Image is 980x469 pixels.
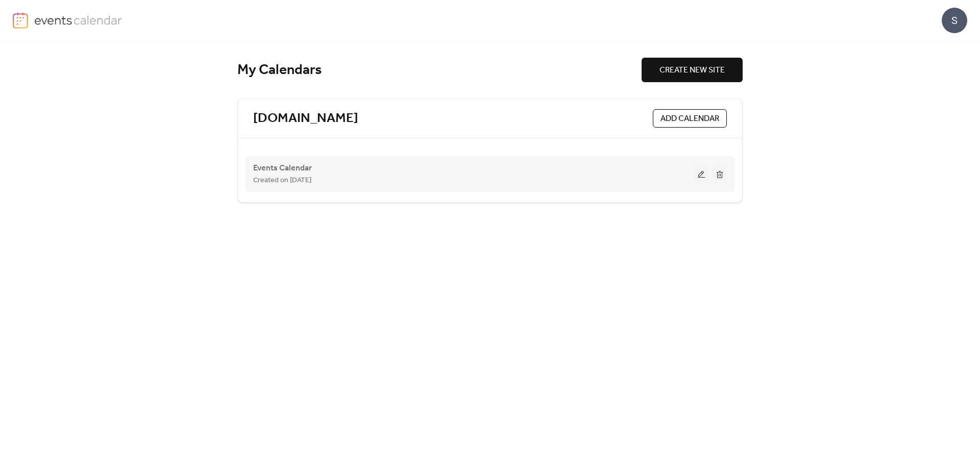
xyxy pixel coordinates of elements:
a: [DOMAIN_NAME] [253,110,358,127]
span: Created on [DATE] [253,175,311,187]
img: logo [13,12,28,29]
span: ADD CALENDAR [660,113,719,125]
button: ADD CALENDAR [653,109,727,128]
img: logo-type [34,12,122,28]
a: Events Calendar [253,165,312,171]
div: My Calendars [237,61,642,79]
div: S [942,8,967,33]
button: CREATE NEW SITE [642,58,743,82]
span: Events Calendar [253,162,312,175]
span: CREATE NEW SITE [659,64,725,77]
